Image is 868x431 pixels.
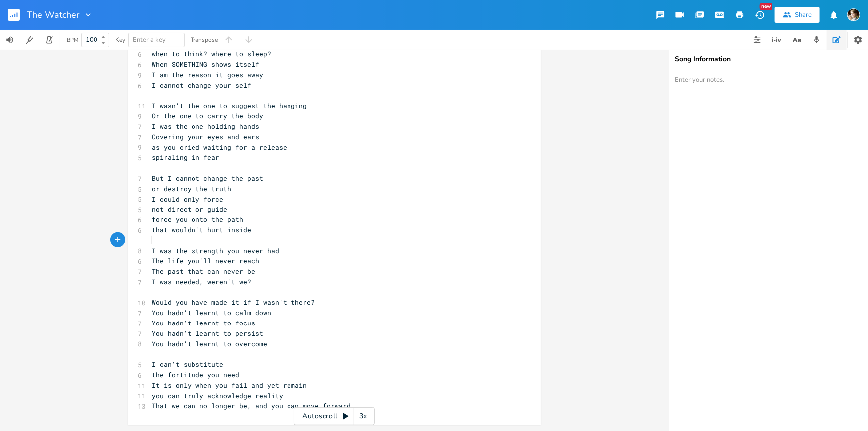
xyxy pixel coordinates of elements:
span: force you onto the path [152,215,243,224]
div: New [760,3,772,10]
div: 3x [354,407,372,425]
span: that wouldn't hurt inside [152,225,251,234]
span: you can truly acknowledge reality [152,391,283,400]
span: You hadn't learnt to overcome [152,339,267,348]
span: You hadn't learnt to focus [152,319,255,327]
span: The past that can never be [152,267,255,276]
span: When SOMETHING shows itself [152,60,259,69]
span: I was needed, weren't we? [152,277,251,286]
div: Autoscroll [294,407,375,425]
span: The Watcher [27,10,79,19]
span: when to think? where to sleep? [152,49,271,58]
span: the fortitude you need [152,370,239,379]
img: Robert Wise [847,8,860,21]
span: not direct or guide [152,205,227,214]
span: It is only when you fail and yet remain [152,381,307,390]
span: I could only force [152,195,223,204]
span: I was the one holding hands [152,122,259,131]
span: The life you'll never reach [152,256,259,265]
span: as you cried waiting for a release [152,143,287,152]
button: New [750,6,770,24]
span: Would you have made it if I wasn't there? [152,298,315,307]
span: I can't substitute [152,360,223,369]
div: Song Information [675,56,862,63]
div: BPM [67,37,78,43]
span: I wasn't the one to suggest the hanging [152,101,307,110]
span: Enter a key [133,35,166,44]
span: But I cannot change the past [152,174,263,183]
span: Covering your eyes and ears [152,132,259,141]
span: I am the reason it goes away [152,70,263,79]
span: I was the strength you never had [152,246,279,255]
span: You hadn't learnt to persist [152,329,263,338]
span: I cannot change your self [152,81,251,90]
button: Share [775,7,820,23]
span: spiraling in fear [152,153,219,162]
span: Or the one to carry the body [152,111,263,120]
div: Transpose [191,37,218,43]
span: or destroy the truth [152,184,231,193]
div: Share [795,10,812,19]
span: You hadn't learnt to calm down [152,308,271,317]
div: Key [115,37,125,43]
span: That we can no longer be, and you can move forward [152,401,351,410]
